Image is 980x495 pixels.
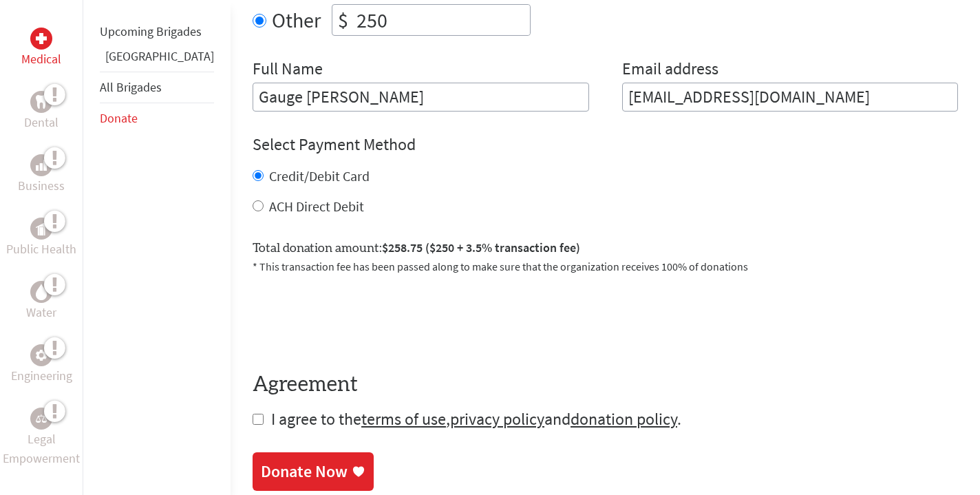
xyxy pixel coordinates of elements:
label: Email address [622,58,718,83]
a: DentalDental [24,91,58,132]
a: MedicalMedical [21,28,61,69]
a: Donate [100,110,138,126]
div: Public Health [30,218,52,240]
p: Dental [24,113,58,132]
li: All Brigades [100,72,214,103]
img: Medical [36,33,47,44]
p: Legal Empowerment [3,430,80,468]
a: BusinessBusiness [18,154,65,196]
img: Water [36,284,47,299]
span: I agree to the , and . [271,408,681,430]
label: Full Name [253,58,323,83]
input: Enter Amount [354,5,530,35]
img: Legal Empowerment [36,414,47,423]
p: Engineering [11,366,72,386]
div: Dental [30,91,52,113]
label: Other [272,4,321,36]
img: Engineering [36,350,47,361]
h4: Select Payment Method [253,134,958,156]
a: Donate Now [253,452,374,491]
a: Legal EmpowermentLegal Empowerment [3,408,80,468]
a: terms of use [361,408,446,430]
div: Donate Now [261,461,348,483]
a: EngineeringEngineering [11,344,72,386]
a: Upcoming Brigades [100,23,202,39]
li: Donate [100,103,214,134]
div: Business [30,154,52,176]
li: Upcoming Brigades [100,17,214,47]
p: Water [26,303,56,322]
label: ACH Direct Debit [269,198,364,215]
p: Medical [21,50,61,69]
div: Medical [30,28,52,50]
div: Water [30,281,52,303]
span: $258.75 ($250 + 3.5% transaction fee) [382,240,580,255]
div: Engineering [30,344,52,366]
img: Dental [36,95,47,108]
div: $ [332,5,354,35]
a: WaterWater [26,281,56,322]
a: Public HealthPublic Health [6,218,76,259]
input: Enter Full Name [253,83,589,112]
a: donation policy [571,408,677,430]
label: Total donation amount: [253,238,580,258]
a: All Brigades [100,79,162,95]
label: Credit/Debit Card [269,167,370,185]
a: [GEOGRAPHIC_DATA] [105,48,214,64]
input: Your Email [622,83,959,112]
a: privacy policy [450,408,544,430]
img: Public Health [36,222,47,235]
p: * This transaction fee has been passed along to make sure that the organization receives 100% of ... [253,258,958,275]
img: Business [36,160,47,171]
li: Guatemala [100,47,214,72]
iframe: reCAPTCHA [253,291,462,345]
p: Business [18,176,65,196]
div: Legal Empowerment [30,408,52,430]
h4: Agreement [253,372,958,397]
p: Public Health [6,240,76,259]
